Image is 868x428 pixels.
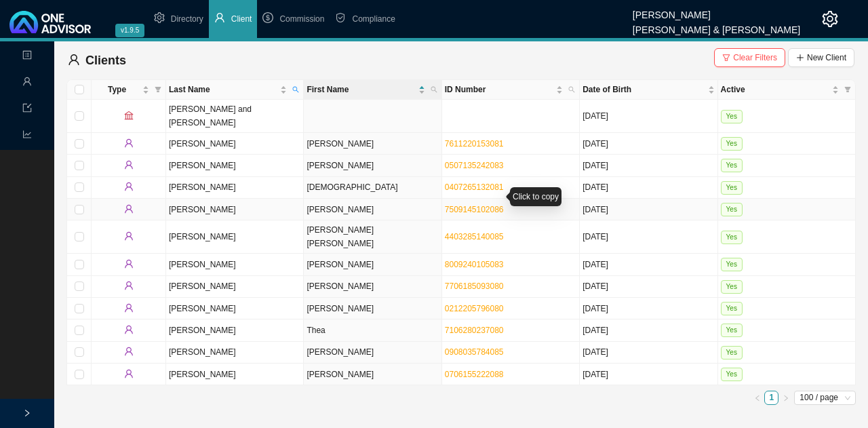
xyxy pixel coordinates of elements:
li: Previous Page [750,391,764,405]
span: filter [842,80,854,99]
span: user [124,347,134,356]
td: [DATE] [580,342,717,364]
td: [PERSON_NAME] [166,342,304,364]
li: 1 [764,391,778,405]
span: search [292,86,299,93]
td: [PERSON_NAME] [166,155,304,176]
span: right [23,409,31,417]
a: 7106280237080 [445,326,504,335]
span: Yes [721,181,743,195]
span: Clear Filters [733,51,777,64]
td: [PERSON_NAME] [166,199,304,220]
span: filter [155,86,161,93]
a: 1 [765,391,778,404]
a: 4403285140085 [445,232,504,241]
span: Last Name [169,83,277,96]
span: v1.9.5 [115,24,144,37]
span: Type [94,83,140,96]
span: Active [721,83,829,96]
span: user [124,303,134,313]
span: Yes [721,324,743,337]
a: 0706155222088 [445,370,504,379]
span: search [568,86,575,93]
td: [DATE] [580,276,717,298]
span: plus [796,54,804,62]
span: search [431,86,437,93]
td: [PERSON_NAME] [166,276,304,298]
td: [PERSON_NAME] [304,133,441,155]
span: Yes [721,231,743,244]
td: [DATE] [580,254,717,275]
td: Thea [304,319,441,341]
img: 2df55531c6924b55f21c4cf5d4484680-logo-light.svg [9,11,91,33]
span: Yes [721,368,743,381]
span: Yes [721,302,743,315]
span: Clients [85,54,126,67]
span: setting [154,12,165,23]
td: [PERSON_NAME] [166,364,304,385]
td: [DATE] [580,155,717,176]
td: [DATE] [580,319,717,341]
span: filter [152,80,164,99]
a: 8009240105083 [445,260,504,269]
span: 100 / page [800,391,850,404]
td: [PERSON_NAME] [166,177,304,199]
td: [PERSON_NAME] [304,342,441,364]
button: right [778,391,793,405]
span: right [783,395,789,402]
td: [DATE] [580,220,717,254]
th: Last Name [166,80,304,100]
td: [PERSON_NAME] [304,364,441,385]
div: [PERSON_NAME] [633,3,800,18]
span: search [566,80,578,99]
span: First Name [307,83,415,96]
span: user [124,138,134,148]
td: [PERSON_NAME] [166,254,304,275]
span: ID Number [445,83,553,96]
span: Yes [721,258,743,271]
td: [PERSON_NAME] [304,254,441,275]
span: user [124,204,134,214]
td: [PERSON_NAME] [304,298,441,319]
a: 0407265132081 [445,182,504,192]
td: [PERSON_NAME] [166,220,304,254]
span: filter [722,54,730,62]
li: Next Page [778,391,793,405]
a: 7706185093080 [445,281,504,291]
button: Clear Filters [714,48,785,67]
span: Yes [721,110,743,123]
span: user [124,259,134,269]
span: import [22,98,32,121]
span: Compliance [352,14,395,24]
span: user [124,160,134,170]
div: Page Size [794,391,856,405]
td: [DATE] [580,177,717,199]
th: Date of Birth [580,80,717,100]
span: Yes [721,203,743,216]
span: Client [231,14,252,24]
td: [DATE] [580,199,717,220]
span: New Client [807,51,846,64]
td: [PERSON_NAME] [166,133,304,155]
span: Yes [721,159,743,172]
span: user [22,71,32,95]
span: Yes [721,346,743,359]
span: bank [124,111,134,120]
span: Yes [721,137,743,151]
td: [PERSON_NAME] [304,276,441,298]
button: New Client [788,48,854,67]
td: [PERSON_NAME] [166,319,304,341]
td: [PERSON_NAME] [304,155,441,176]
span: dollar [262,12,273,23]
span: user [214,12,225,23]
span: left [754,395,761,402]
td: [DEMOGRAPHIC_DATA] [304,177,441,199]
button: left [750,391,764,405]
span: search [428,80,440,99]
span: user [124,369,134,378]
th: Active [718,80,856,100]
td: [DATE] [580,133,717,155]
span: user [124,281,134,290]
td: [PERSON_NAME] and [PERSON_NAME] [166,100,304,133]
a: 0908035784085 [445,347,504,357]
